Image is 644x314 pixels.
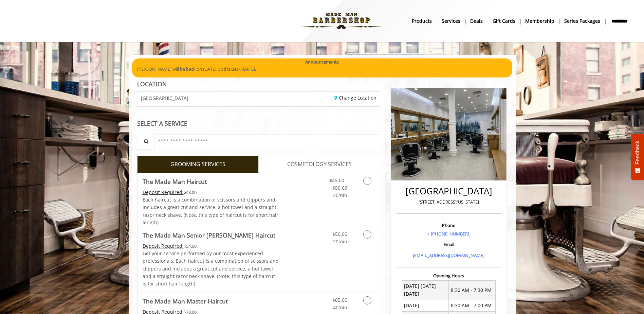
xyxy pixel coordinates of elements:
[398,242,499,247] h3: Email
[398,198,499,206] p: [STREET_ADDRESS][US_STATE]
[143,189,279,196] div: $48.00
[170,160,225,169] span: GROOMING SERVICES
[564,17,600,25] b: Series packages
[305,58,339,66] b: Announcements
[143,243,184,249] span: This service needs some Advance to be paid before we block your appointment
[465,16,488,26] a: DealsDeals
[137,80,167,88] b: LOCATION
[143,250,279,288] p: Get your service performed by our most experienced professionals. Each haircut is a combination o...
[333,238,347,245] span: 20min
[398,223,499,228] h3: Phone
[634,141,641,164] span: Feedback
[295,2,388,40] img: Made Man Barbershop logo
[413,252,484,258] a: [EMAIL_ADDRESS][DOMAIN_NAME]
[143,230,275,240] b: The Made Man Senior [PERSON_NAME] Haircut
[470,17,483,25] b: Deals
[631,134,644,180] button: Feedback - Show survey
[329,177,347,191] span: $45.00 - $50.63
[141,95,188,101] span: [GEOGRAPHIC_DATA]
[449,300,496,311] td: 8:30 AM - 7:00 PM
[442,17,460,25] b: Services
[493,17,515,25] b: gift cards
[559,16,605,26] a: Series packagesSeries packages
[334,94,376,101] a: Change Location
[332,297,347,303] span: $65.00
[143,242,279,250] div: $54.00
[397,273,501,278] h3: Opening Hours
[412,17,432,25] b: products
[437,16,465,26] a: ServicesServices
[137,120,381,127] div: SELECT A SERVICE
[137,134,154,149] button: Service Search
[287,160,352,169] span: COSMETOLOGY SERVICES
[137,66,507,73] p: [PERSON_NAME] will be back on [DATE]. Sod is Back [DATE].
[333,192,347,198] span: 20min
[143,177,207,186] b: The Made Man Haircut
[333,304,347,311] span: 40min
[427,231,470,237] a: + [PHONE_NUMBER].
[332,231,347,237] span: $50.00
[402,280,449,300] td: [DATE] [DATE] [DATE]
[488,16,520,26] a: Gift cardsgift cards
[143,189,184,195] span: This service needs some Advance to be paid before we block your appointment
[520,16,559,26] a: MembershipMembership
[143,196,278,226] span: Each haircut is a combination of scissors and clippers and includes a great cut and service, a ho...
[525,17,554,25] b: Membership
[398,186,499,196] h2: [GEOGRAPHIC_DATA]
[449,280,496,300] td: 8:30 AM - 7:30 PM
[143,296,228,306] b: The Made Man Master Haircut
[402,300,449,311] td: [DATE]
[407,16,437,26] a: Productsproducts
